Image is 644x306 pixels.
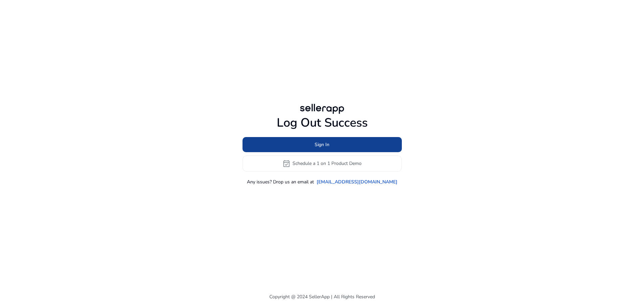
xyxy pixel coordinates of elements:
span: Sign In [315,141,329,148]
button: event_availableSchedule a 1 on 1 Product Demo [243,156,402,172]
a: [EMAIL_ADDRESS][DOMAIN_NAME] [317,178,397,185]
span: event_available [282,160,290,168]
p: Any issues? Drop us an email at [247,178,314,185]
button: Sign In [243,137,402,152]
h1: Log Out Success [243,116,402,130]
